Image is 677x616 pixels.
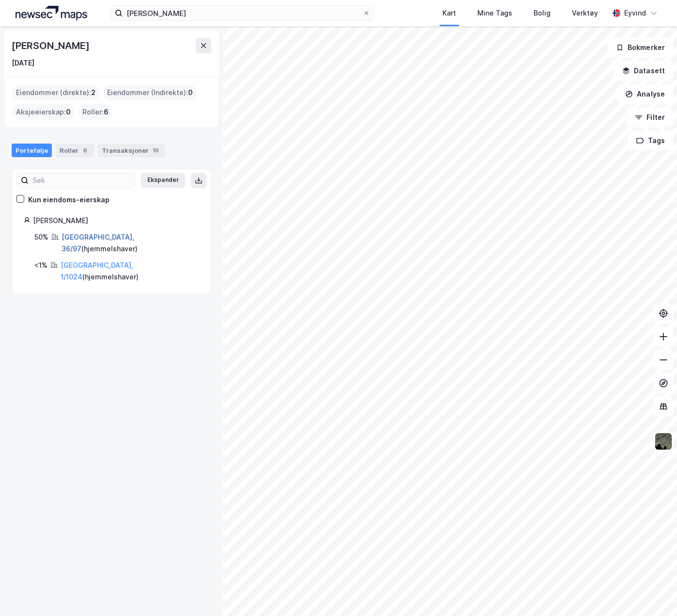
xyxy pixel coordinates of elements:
[617,84,673,104] button: Analyse
[12,144,52,157] div: Portefølje
[629,569,677,616] div: Kontrollprogram for chat
[12,104,75,120] div: Aksjeeierskap :
[28,194,110,206] div: Kun eiendoms-eierskap
[442,7,456,19] div: Kart
[91,87,95,98] span: 2
[80,146,90,155] div: 6
[654,432,673,451] img: 9k=
[103,85,197,100] div: Eiendommer (Indirekte) :
[62,231,199,255] div: ( hjemmelshaver )
[629,569,677,616] iframe: Chat Widget
[61,259,199,283] div: ( hjemmelshaver )
[534,7,551,19] div: Bolig
[151,146,161,155] div: 10
[614,61,673,81] button: Datasett
[79,104,112,120] div: Roller :
[608,38,673,57] button: Bokmerker
[123,6,362,20] input: Søk på adresse, matrikkel, gårdeiere, leietakere eller personer
[29,173,135,188] input: Søk
[98,144,165,157] div: Transaksjoner
[34,259,47,271] div: <1%
[628,131,673,150] button: Tags
[33,215,199,227] div: [PERSON_NAME]
[477,7,512,19] div: Mine Tags
[62,233,134,253] a: [GEOGRAPHIC_DATA], 36/97
[12,85,99,100] div: Eiendommer (direkte) :
[188,87,193,98] span: 0
[12,57,34,69] div: [DATE]
[12,38,91,53] div: [PERSON_NAME]
[56,144,94,157] div: Roller
[16,6,87,20] img: logo.a4113a55bc3d86da70a041830d287a7e.svg
[141,173,185,188] button: Ekspander
[572,7,598,19] div: Verktøy
[34,231,48,243] div: 50%
[66,106,71,118] span: 0
[61,261,133,281] a: [GEOGRAPHIC_DATA], 1/1024
[624,7,646,19] div: Eyvind
[627,108,673,127] button: Filter
[104,106,109,118] span: 6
